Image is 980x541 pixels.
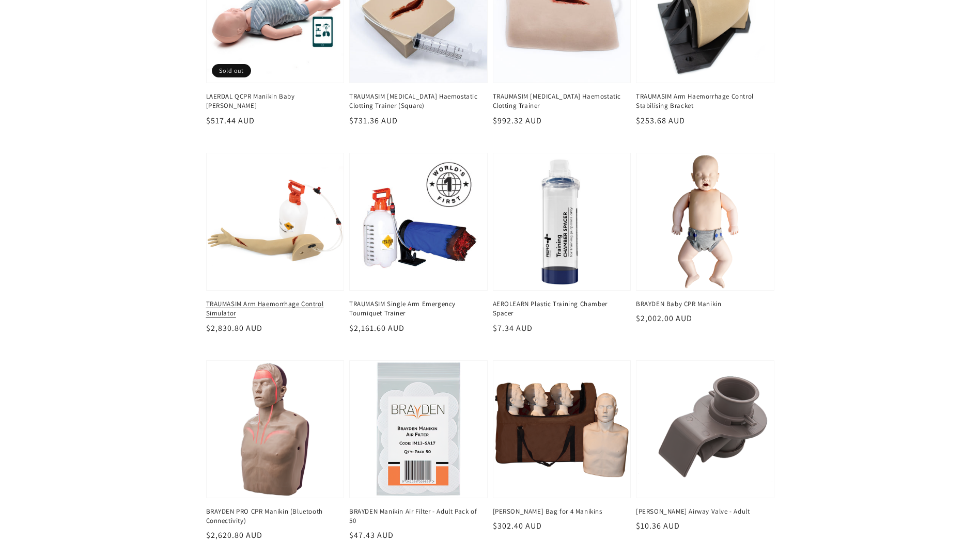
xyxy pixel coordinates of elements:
[206,299,338,318] a: TRAUMASIM Arm Haemorrhage Control Simulator
[349,507,481,526] a: BRAYDEN Manikin Air Filter - Adult Pack of 50
[493,507,625,516] a: [PERSON_NAME] Bag for 4 Manikins
[493,299,625,318] a: AEROLEARN Plastic Training Chamber Spacer
[349,92,481,110] a: TRAUMASIM [MEDICAL_DATA] Haemostatic Clotting Trainer (Square)
[206,92,338,110] a: LAERDAL QCPR Manikin Baby [PERSON_NAME]
[349,299,481,318] a: TRAUMASIM Single Arm Emergency Tourniquet Trainer
[206,507,338,526] a: BRAYDEN PRO CPR Manikin (Bluetooth Connectivity)
[636,507,768,516] a: [PERSON_NAME] Airway Valve - Adult
[636,92,768,110] a: TRAUMASIM Arm Haemorrhage Control Stabilising Bracket
[493,92,625,110] a: TRAUMASIM [MEDICAL_DATA] Haemostatic Clotting Trainer
[636,299,768,309] a: BRAYDEN Baby CPR Manikin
